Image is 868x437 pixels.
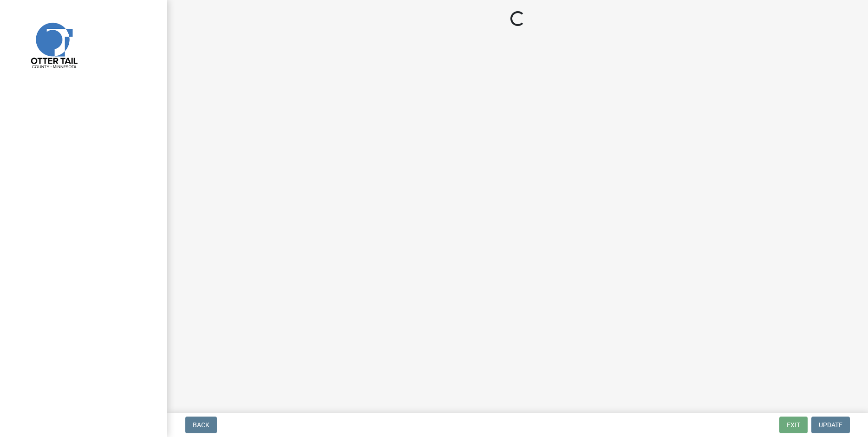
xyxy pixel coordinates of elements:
[19,10,88,79] img: Otter Tail County, Minnesota
[819,421,842,429] span: Update
[185,417,217,433] button: Back
[811,417,850,433] button: Update
[779,417,808,433] button: Exit
[193,421,209,429] span: Back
